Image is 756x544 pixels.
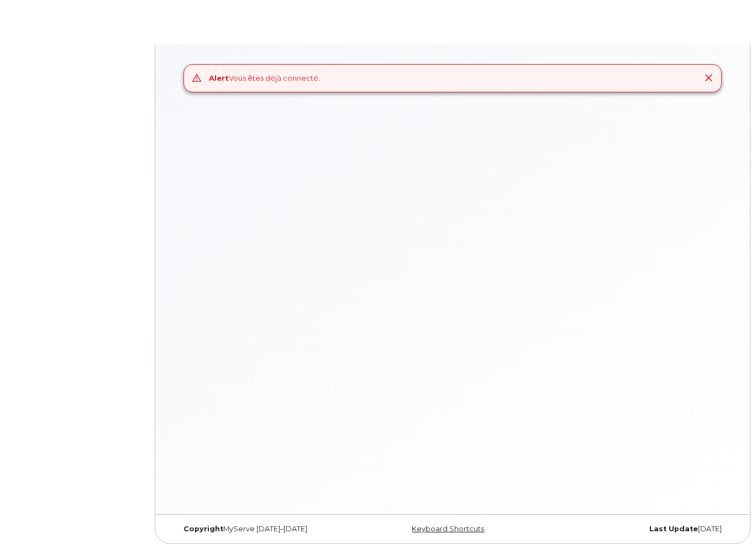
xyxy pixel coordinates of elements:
[209,73,320,83] div: Vous êtes déjà connecté.
[175,525,360,533] div: MyServe [DATE]–[DATE]
[412,525,484,533] a: Keyboard Shortcuts
[649,525,698,533] strong: Last Update
[545,525,730,533] div: [DATE]
[183,525,223,533] strong: Copyright
[209,74,229,82] strong: Alert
